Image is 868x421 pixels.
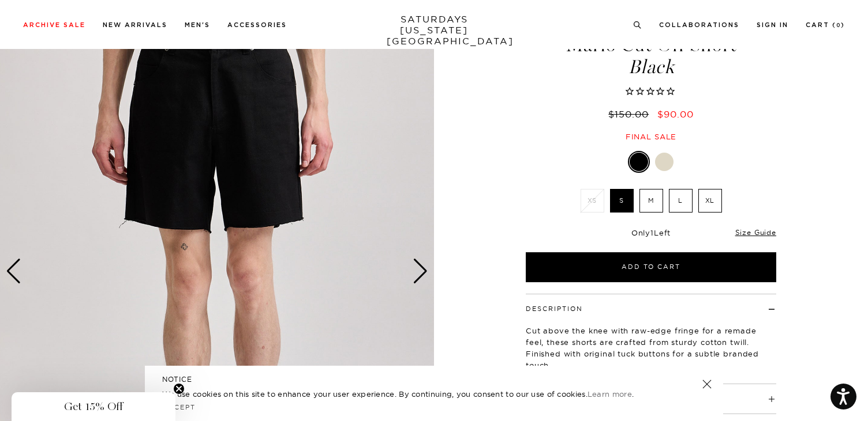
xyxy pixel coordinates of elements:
a: Collaborations [659,22,739,28]
span: Rated 0.0 out of 5 stars 0 reviews [524,86,778,98]
span: Get 15% Off [64,400,123,414]
a: Size Guide [735,228,776,237]
p: We use cookies on this site to enhance your user experience. By continuing, you consent to our us... [162,388,665,400]
label: L [669,189,693,213]
span: Black [524,58,778,77]
button: Close teaser [173,383,185,395]
a: Cart (0) [806,22,845,28]
button: Add to Cart [526,252,776,282]
h1: Mario Cut Off Short [524,36,778,77]
a: Men's [185,22,210,28]
a: Accessories [227,22,287,28]
div: Next slide [413,259,428,284]
div: Final sale [524,132,778,142]
label: XL [698,189,722,213]
a: New Arrivals [103,22,167,28]
button: Description [526,306,583,312]
h5: NOTICE [162,374,706,385]
a: Sign In [757,22,788,28]
small: 0 [836,23,841,28]
span: $90.00 [657,108,694,120]
a: Learn more [588,389,632,399]
a: Archive Sale [23,22,85,28]
label: S [610,189,634,213]
a: Accept [162,403,196,411]
div: Only Left [526,228,776,238]
a: SATURDAYS[US_STATE][GEOGRAPHIC_DATA] [387,14,482,47]
span: 1 [650,228,654,237]
del: $150.00 [608,108,653,120]
div: Previous slide [6,259,21,284]
div: Get 15% OffClose teaser [12,392,175,421]
p: Cut above the knee with raw-edge fringe for a remade feel, these shorts are crafted from sturdy c... [526,325,776,371]
label: M [639,189,663,213]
